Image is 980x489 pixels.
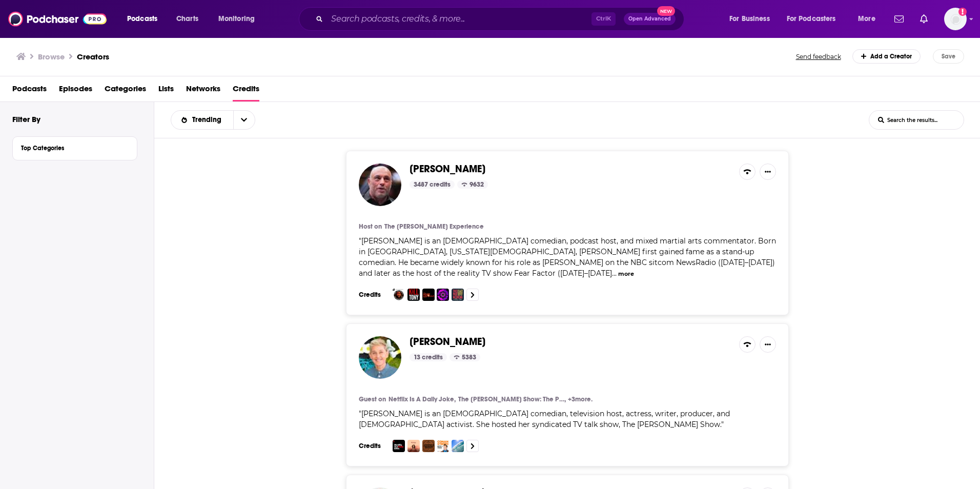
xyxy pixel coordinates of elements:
[393,440,405,452] img: Netflix Is A Daily Joke
[944,8,967,30] button: Show profile menu
[327,11,591,27] input: Search podcasts, credits, & more...
[722,11,783,27] button: open menu
[127,12,157,26] span: Podcasts
[359,409,730,429] span: " "
[958,8,967,16] svg: Add a profile image
[359,291,384,299] h3: Credits
[389,395,456,403] h4: Netflix Is A Daily Joke,
[422,289,435,301] img: The Adam Carolla Show
[77,52,109,62] a: Creators
[410,335,485,348] span: [PERSON_NAME]
[309,7,694,31] div: Search podcasts, credits, & more...
[410,162,485,175] span: [PERSON_NAME]
[407,440,420,452] img: The Oprah Winfrey Show: The Podcast
[410,336,485,348] a: [PERSON_NAME]
[437,440,449,452] img: Conan O’Brien Needs A Friend
[8,9,107,29] img: Podchaser - Follow, Share and Rate Podcasts
[389,395,456,403] a: Netflix Is A Daily Joke
[359,222,382,231] h4: Host on
[186,80,220,101] a: Networks
[657,6,676,16] span: New
[410,164,485,175] a: [PERSON_NAME]
[858,12,875,26] span: More
[933,49,964,64] button: Save
[591,12,616,26] span: Ctrl K
[233,111,255,129] button: open menu
[359,442,384,450] h3: Credits
[218,12,255,26] span: Monitoring
[359,236,776,278] span: [PERSON_NAME] is an [DEMOGRAPHIC_DATA] comedian, podcast host, and mixed martial arts commentator...
[12,80,47,101] a: Podcasts
[618,270,634,278] button: more
[410,353,447,361] div: 13 credits
[170,11,205,27] a: Charts
[359,336,401,379] img: Ellen DeGeneres
[458,395,566,403] a: The Oprah Winfrey Show: The Podcast
[852,49,921,64] a: Add a Creator
[568,395,593,403] a: +3more.
[359,236,776,278] span: "
[793,49,844,64] button: Send feedback
[422,440,435,452] img: AHC Podcast
[457,180,488,189] div: 9632
[760,336,776,353] button: Show More Button
[211,11,268,27] button: open menu
[760,164,776,180] button: Show More Button
[944,8,967,30] span: Logged in as AlexMerceron
[359,164,401,206] img: Joe Rogan
[384,222,484,231] a: The Joe Rogan Experience
[192,116,225,124] span: Trending
[452,440,464,452] img: Jimmy Kimmel Live
[38,52,65,62] h3: Browse
[59,80,92,101] a: Episodes
[171,110,255,130] h2: Choose List sort
[452,289,464,301] img: This Past Weekend w/ Theo Von
[780,11,851,27] button: open menu
[916,10,932,28] a: Show notifications dropdown
[384,222,484,231] h4: The [PERSON_NAME] Experience
[176,12,198,26] span: Charts
[410,180,455,189] div: 3487 credits
[359,395,386,403] h4: Guest on
[612,269,617,278] span: ...
[458,395,566,403] h4: The [PERSON_NAME] Show: The P…,
[787,12,836,26] span: For Podcasters
[729,12,770,26] span: For Business
[437,289,449,301] img: Duncan Trussell Family Hour
[120,11,171,27] button: open menu
[233,80,259,101] a: Credits
[407,289,420,301] img: KILL TONY
[890,10,908,28] a: Show notifications dropdown
[171,116,233,124] button: open menu
[450,353,480,361] div: 5383
[393,289,405,301] img: The Joe Rogan Experience
[624,13,676,25] button: Open AdvancedNew
[158,80,174,101] a: Lists
[628,16,671,22] span: Open Advanced
[21,145,122,152] div: Top Categories
[359,409,730,429] span: [PERSON_NAME] is an [DEMOGRAPHIC_DATA] comedian, television host, actress, writer, producer, and ...
[944,8,967,30] img: User Profile
[21,141,129,154] button: Top Categories
[12,114,40,124] h2: Filter By
[105,80,146,101] a: Categories
[851,11,888,27] button: open menu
